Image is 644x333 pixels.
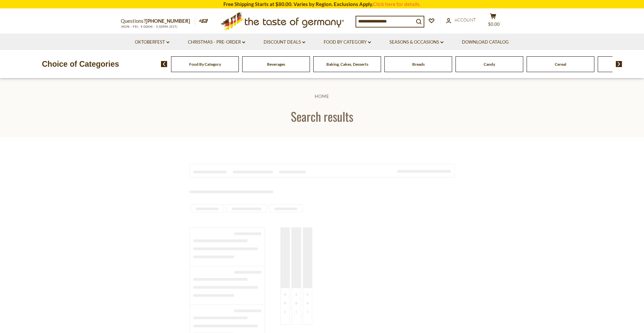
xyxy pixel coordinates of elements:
[616,61,622,67] img: next arrow
[315,94,329,99] a: Home
[389,39,443,46] a: Seasons & Occasions
[446,16,476,24] a: Account
[324,39,371,46] a: Food By Category
[146,18,190,24] a: [PHONE_NUMBER]
[161,61,167,67] img: previous arrow
[454,17,476,22] span: Account
[488,21,500,27] span: $0.00
[462,39,509,46] a: Download Catalog
[121,17,195,25] p: Questions?
[188,39,245,46] a: Christmas - PRE-ORDER
[483,13,503,30] button: $0.00
[264,39,305,46] a: Discount Deals
[21,109,623,124] h1: Search results
[555,62,566,67] a: Cereal
[189,62,221,67] a: Food By Category
[267,62,285,67] a: Beverages
[326,62,368,67] a: Baking, Cakes, Desserts
[412,62,425,67] a: Breads
[121,25,178,29] span: MON - FRI, 9:00AM - 5:00PM (EST)
[373,1,421,7] a: Click here for details.
[484,62,495,67] a: Candy
[135,39,169,46] a: Oktoberfest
